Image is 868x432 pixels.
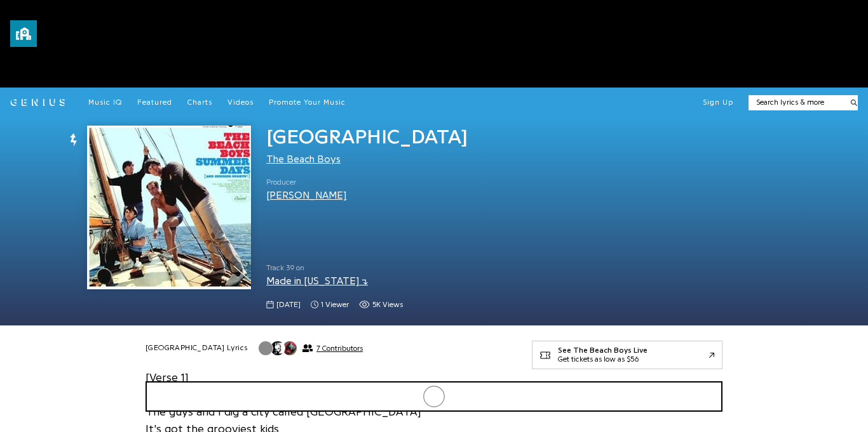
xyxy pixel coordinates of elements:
[749,97,843,108] input: Search lyrics & more
[269,98,346,108] a: Promote Your Music
[137,98,172,106] span: Featured
[88,98,122,106] span: Music IQ
[311,299,349,310] span: 1 viewer
[266,263,512,273] span: Track 39 on
[316,344,363,353] span: 7 Contributors
[532,135,532,136] iframe: Primis Frame
[266,276,368,286] a: Made in [US_STATE]
[87,126,251,289] img: Cover art for Salt Lake City by The Beach Boys
[276,299,301,310] span: [DATE]
[321,299,349,310] span: 1 viewer
[266,190,347,200] a: [PERSON_NAME]
[88,98,122,108] a: Music IQ
[372,299,403,310] span: 5K views
[269,98,346,106] span: Promote Your Music
[146,343,248,353] h2: [GEOGRAPHIC_DATA] Lyrics
[137,98,172,108] a: Featured
[258,341,363,356] button: 7 Contributors
[266,177,347,188] span: Producer
[703,98,733,108] button: Sign Up
[10,20,37,47] button: privacy banner
[532,341,722,369] a: See The Beach Boys LiveGet tickets as low as $56
[266,127,468,147] span: [GEOGRAPHIC_DATA]
[558,346,648,355] div: See The Beach Boys Live
[227,98,254,108] a: Videos
[266,154,341,164] a: The Beach Boys
[187,98,212,108] a: Charts
[558,355,648,364] div: Get tickets as low as $56
[227,98,254,106] span: Videos
[359,299,403,310] span: 5,026 views
[187,98,212,106] span: Charts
